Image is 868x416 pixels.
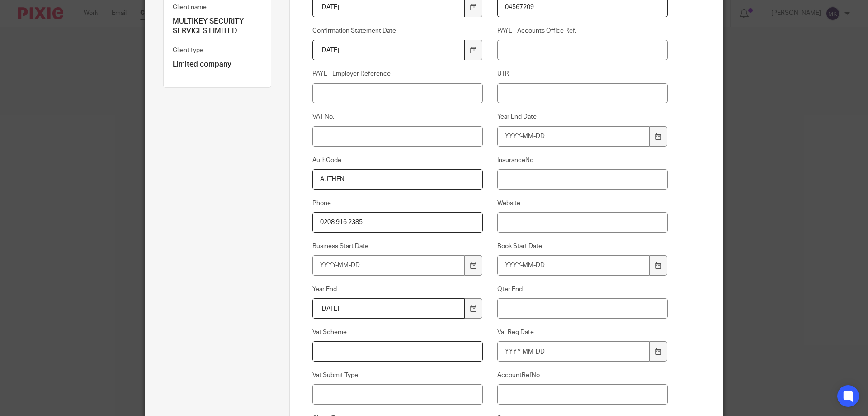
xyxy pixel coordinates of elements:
[497,126,650,147] input: YYYY-MM-DD
[312,156,483,165] label: AuthCode
[312,69,483,78] label: PAYE - Employer Reference
[312,328,483,337] label: Vat Scheme
[497,242,668,251] label: Book Start Date
[312,298,465,319] input: YYYY-MM-DD
[312,285,483,294] label: Year End
[173,46,203,55] label: Client type
[312,112,483,121] label: VAT No.
[497,255,650,276] input: YYYY-MM-DD
[173,60,262,69] p: Limited company
[497,156,668,165] label: InsuranceNo
[312,199,483,208] label: Phone
[497,199,668,208] label: Website
[497,328,668,337] label: Vat Reg Date
[173,3,207,12] label: Client name
[497,341,650,362] input: YYYY-MM-DD
[497,112,668,121] label: Year End Date
[312,255,465,276] input: YYYY-MM-DD
[497,371,668,380] label: AccountRefNo
[173,17,262,36] p: MULTIKEY SECURITY SERVICES LIMITED
[312,26,483,35] label: Confirmation Statement Date
[312,371,483,380] label: Vat Submit Type
[497,26,668,35] label: PAYE - Accounts Office Ref.
[312,40,465,60] input: Use the arrow keys to pick a date
[312,242,483,251] label: Business Start Date
[497,285,668,294] label: Qter End
[497,69,668,78] label: UTR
